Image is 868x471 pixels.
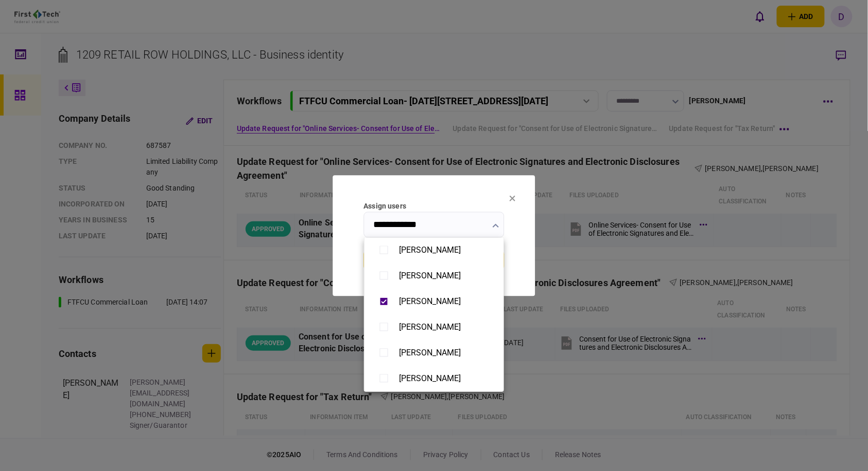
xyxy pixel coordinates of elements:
button: [PERSON_NAME] [375,241,493,259]
div: [PERSON_NAME] [399,374,461,384]
div: [PERSON_NAME] [399,271,461,281]
button: [PERSON_NAME] [375,344,493,362]
button: [PERSON_NAME] [375,267,493,285]
div: [PERSON_NAME] [399,297,461,307]
button: [PERSON_NAME] [375,293,493,311]
div: [PERSON_NAME] [399,323,461,332]
div: [PERSON_NAME] [399,348,461,358]
button: [PERSON_NAME] [375,318,493,336]
div: [PERSON_NAME] [399,246,461,255]
button: [PERSON_NAME] [375,370,493,388]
